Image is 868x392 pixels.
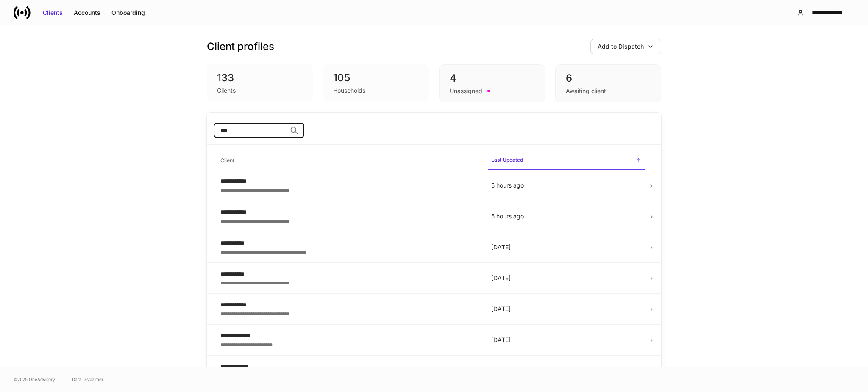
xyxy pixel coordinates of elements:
p: 5 hours ago [491,181,641,190]
button: Add to Dispatch [590,39,661,54]
div: 4Unassigned [439,64,545,102]
p: [DATE] [491,243,641,251]
div: Unassigned [450,87,482,95]
button: Clients [37,6,68,19]
div: 6Awaiting client [555,64,661,102]
h6: Client [220,156,234,164]
div: 4 [450,72,534,85]
div: Clients [43,8,63,17]
button: Accounts [68,6,106,19]
h6: Last Updated [491,156,523,164]
span: Client [217,152,481,169]
div: Onboarding [111,8,145,17]
p: [DATE] [491,336,641,344]
h3: Client profiles [207,40,274,53]
div: Awaiting client [566,87,606,95]
button: Onboarding [106,6,150,19]
div: 6 [566,72,651,85]
p: [DATE] [491,274,641,282]
span: Last Updated [488,152,645,170]
div: Accounts [74,8,100,17]
div: 133 [217,71,303,85]
div: Add to Dispatch [598,42,644,51]
p: [DATE] [491,305,641,313]
a: Data Disclaimer [72,376,103,383]
div: Households [333,86,365,95]
div: 105 [333,71,419,85]
div: Clients [217,86,236,95]
p: 5 hours ago [491,212,641,221]
span: © 2025 OneAdvisory [14,376,55,383]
